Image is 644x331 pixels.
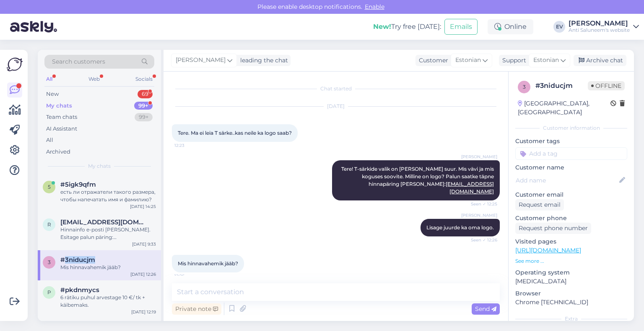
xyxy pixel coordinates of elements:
[515,268,627,277] p: Operating system
[174,142,206,149] span: 12:23
[134,74,154,85] div: Socials
[174,273,206,279] span: 12:26
[44,74,54,85] div: All
[499,56,526,65] div: Support
[569,27,630,33] div: Anti Saluneem's website
[455,56,481,65] span: Estonian
[341,166,495,195] span: Tere! T-särkide valik on [PERSON_NAME] suur. Mis vävi ja mis koguses soovite. Milline on logo? Pa...
[135,113,153,121] div: 99+
[60,294,156,309] div: 6 rätiku puhul arvestage 10 €/ tk + käibemaks.
[446,181,494,195] a: [EMAIL_ADDRESS][DOMAIN_NAME]
[52,57,105,66] span: Search customers
[48,184,51,190] span: 5
[488,19,533,34] div: Online
[46,125,77,133] div: AI Assistant
[523,84,526,90] span: 3
[515,289,627,298] p: Browser
[46,102,72,110] div: My chats
[588,81,625,90] span: Offline
[515,190,627,199] p: Customer email
[515,315,627,323] div: Extra
[373,22,441,32] div: Try free [DATE]:
[461,154,497,160] span: [PERSON_NAME]
[60,188,156,203] div: есть ли отражатели такого размера, чтобы напечатать имя и фамилию?
[88,162,111,170] span: My chats
[47,221,51,228] span: r
[178,260,238,267] span: Mis hinnavahemik jääb?
[533,56,559,65] span: Estonian
[515,147,627,160] input: Add a tag
[515,124,627,132] div: Customer information
[138,90,153,98] div: 69
[46,113,77,121] div: Team chats
[178,130,292,136] span: Tere. Ma ei leia T särke..kas neile ka logo saab?
[131,309,156,315] div: [DATE] 12:19
[132,241,156,247] div: [DATE] 9:33
[46,136,53,144] div: All
[237,56,288,65] div: leading the chat
[553,21,565,33] div: EV
[426,224,494,231] span: Lisage juurde ka oma logo.
[87,74,101,85] div: Web
[515,163,627,172] p: Customer name
[569,20,630,27] div: [PERSON_NAME]
[172,103,500,110] div: [DATE]
[569,20,639,33] a: [PERSON_NAME]Anti Saluneem's website
[7,56,23,72] img: Askly Logo
[515,223,591,234] div: Request phone number
[373,23,391,31] b: New!
[172,303,221,315] div: Private note
[47,289,51,295] span: p
[134,102,153,110] div: 99+
[60,286,99,294] span: #pkdnmycs
[444,19,478,35] button: Emails
[130,271,156,277] div: [DATE] 12:26
[515,277,627,286] p: [MEDICAL_DATA]
[515,214,627,223] p: Customer phone
[515,257,627,265] p: See more ...
[46,148,70,156] div: Archived
[48,259,51,265] span: 3
[60,218,148,226] span: raudnagel86@gmail.com
[362,3,387,10] span: Enable
[475,305,496,313] span: Send
[60,256,95,264] span: #3niducjm
[518,99,610,117] div: [GEOGRAPHIC_DATA], [GEOGRAPHIC_DATA]
[515,237,627,246] p: Visited pages
[60,181,96,188] span: #5igk9qfm
[515,137,627,146] p: Customer tags
[176,56,226,65] span: [PERSON_NAME]
[515,199,564,210] div: Request email
[415,56,448,65] div: Customer
[60,226,156,241] div: Hinnainfo e-posti [PERSON_NAME]. Esitage palun päring: [EMAIL_ADDRESS][DOMAIN_NAME]
[466,237,497,243] span: Seen ✓ 12:26
[515,298,627,307] p: Chrome [TECHNICAL_ID]
[130,203,156,210] div: [DATE] 14:25
[535,81,588,91] div: # 3niducjm
[515,246,581,254] a: [URL][DOMAIN_NAME]
[461,212,497,218] span: [PERSON_NAME]
[172,85,500,92] div: Chat started
[46,90,59,98] div: New
[574,55,626,66] div: Archive chat
[60,264,156,271] div: Mis hinnavahemik jääb?
[466,201,497,207] span: Seen ✓ 12:25
[516,176,618,185] input: Add name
